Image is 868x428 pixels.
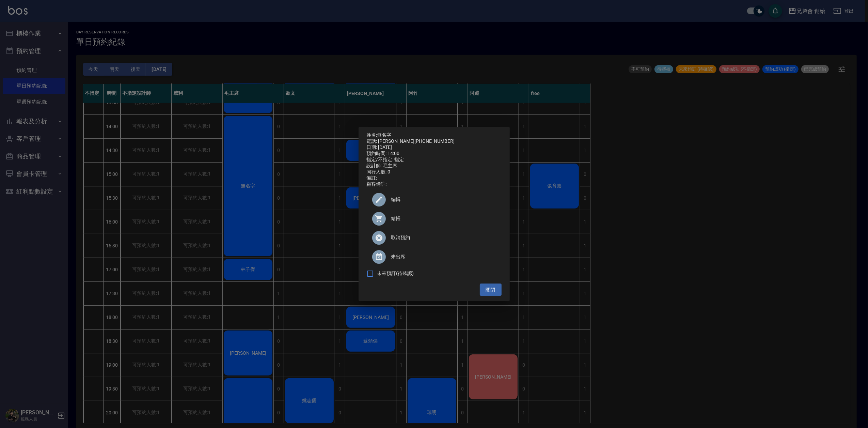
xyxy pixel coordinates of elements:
[367,169,502,175] div: 同行人數: 0
[391,234,496,241] span: 取消預約
[367,138,502,144] div: 電話: [PERSON_NAME][PHONE_NUMBER]
[391,253,496,260] span: 未出席
[367,247,502,266] div: 未出席
[367,209,502,228] a: 結帳
[367,132,502,138] p: 姓名:
[367,144,502,151] div: 日期: [DATE]
[377,132,392,138] a: 無名字
[367,190,502,209] div: 編輯
[480,284,502,296] button: 關閉
[367,157,502,163] div: 指定/不指定: 指定
[367,163,502,169] div: 設計師: 毛主席
[367,175,502,181] div: 備註:
[367,228,502,247] div: 取消預約
[367,181,502,187] div: 顧客備註:
[377,270,414,277] span: 未來預訂(待確認)
[367,151,502,157] div: 預約時間: 14:00
[391,215,496,222] span: 結帳
[391,196,496,203] span: 編輯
